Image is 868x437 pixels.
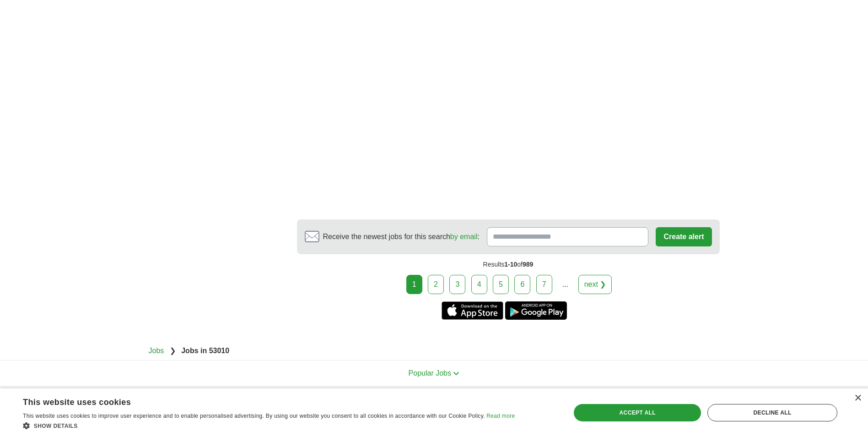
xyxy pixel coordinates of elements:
div: Results of [297,254,720,275]
strong: Jobs in 53010 [181,347,229,355]
a: 3 [449,275,465,294]
span: Popular Jobs [409,369,451,377]
div: Decline all [707,404,837,421]
a: 2 [428,275,444,294]
a: Get the Android app [505,301,567,320]
img: toggle icon [453,371,459,376]
a: Jobs [149,347,164,355]
a: next ❯ [578,275,612,294]
h4: Country selection [577,387,720,412]
a: Get the iPhone app [442,301,503,320]
a: 5 [493,275,509,294]
span: This website uses cookies to improve user experience and to enable personalised advertising. By u... [23,413,485,419]
div: Accept all [574,404,701,421]
span: 1-10 [504,261,517,268]
a: by email [450,233,478,240]
span: ❯ [170,347,176,355]
div: This website uses cookies [23,394,492,408]
div: Show details [23,421,515,430]
div: Close [854,395,861,402]
a: 6 [514,275,530,294]
div: ... [556,275,574,294]
a: Read more, opens a new window [486,413,515,419]
button: Create alert [656,227,712,246]
a: 4 [471,275,487,294]
span: 989 [523,261,533,268]
a: 7 [536,275,552,294]
span: Show details [34,423,78,429]
span: Receive the newest jobs for this search : [323,231,480,242]
div: 1 [406,275,422,294]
